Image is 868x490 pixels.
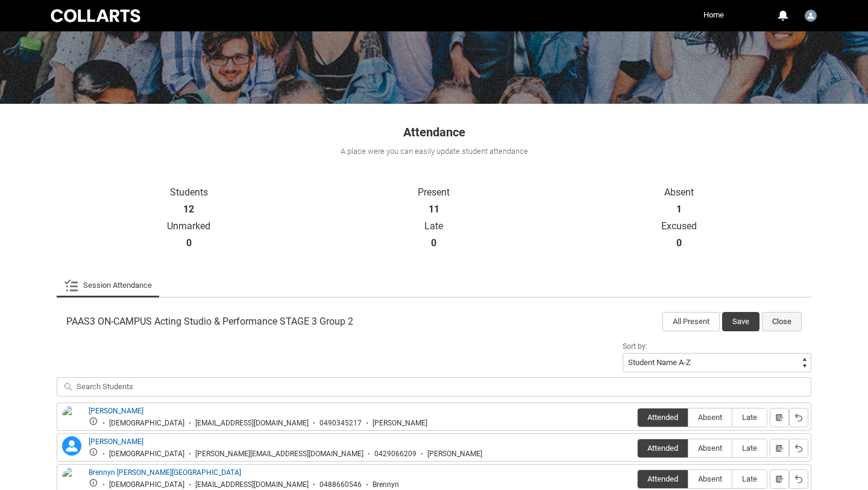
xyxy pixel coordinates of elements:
[732,474,767,483] span: Late
[109,419,184,428] div: [DEMOGRAPHIC_DATA]
[662,312,720,331] button: All Present
[57,377,811,396] input: Search Students
[623,342,647,351] span: Sort by:
[789,439,808,458] button: Reset
[62,406,81,432] img: Alana Young
[638,444,688,453] span: Attended
[89,437,143,446] a: [PERSON_NAME]
[802,5,820,24] button: User Profile Eva.Morey
[64,273,152,297] a: Session Attendance
[319,480,362,489] div: 0488660546
[762,312,802,331] button: Close
[109,450,184,459] div: [DEMOGRAPHIC_DATA]
[688,444,732,453] span: Absent
[66,316,353,328] span: PAAS3 ON-CAMPUS Acting Studio & Performance STAGE 3 Group 2
[66,220,312,232] p: Unmarked
[688,474,732,483] span: Absent
[789,408,808,427] button: Reset
[109,480,184,489] div: [DEMOGRAPHIC_DATA]
[805,10,817,22] img: Eva.Morey
[186,237,192,249] strong: 0
[57,273,159,297] li: Session Attendance
[89,407,143,415] a: [PERSON_NAME]
[427,450,482,459] div: [PERSON_NAME]
[638,474,688,483] span: Attended
[700,6,727,24] a: Home
[312,220,557,232] p: Late
[55,145,813,157] div: A place were you can easily update student attendance
[373,480,399,489] div: Brennyn
[676,237,682,249] strong: 0
[66,186,312,199] p: Students
[638,413,688,422] span: Attended
[195,419,309,428] div: [EMAIL_ADDRESS][DOMAIN_NAME]
[319,419,362,428] div: 0490345217
[183,203,194,215] strong: 12
[374,450,417,459] div: 0429066209
[431,237,436,249] strong: 0
[556,220,802,232] p: Excused
[770,439,789,458] button: Notes
[732,444,767,453] span: Late
[556,186,802,199] p: Absent
[688,413,732,422] span: Absent
[770,408,789,427] button: Notes
[403,125,465,139] span: Attendance
[195,480,309,489] div: [EMAIL_ADDRESS][DOMAIN_NAME]
[89,468,241,477] a: Brennyn [PERSON_NAME][GEOGRAPHIC_DATA]
[676,203,682,215] strong: 1
[312,186,557,199] p: Present
[770,469,789,489] button: Notes
[373,419,427,428] div: [PERSON_NAME]
[722,312,759,331] button: Save
[195,450,363,459] div: [PERSON_NAME][EMAIL_ADDRESS][DOMAIN_NAME]
[62,436,81,456] lightning-icon: Andrew Bell
[429,203,439,215] strong: 11
[789,469,808,489] button: Reset
[732,413,767,422] span: Late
